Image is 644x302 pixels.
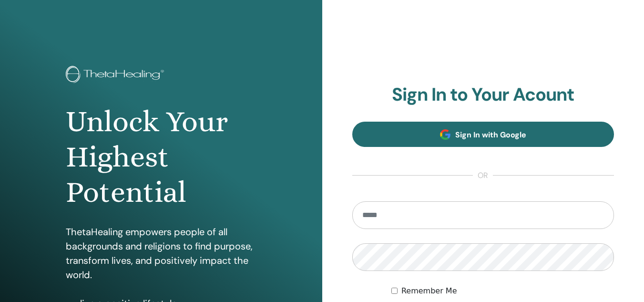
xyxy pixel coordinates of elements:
h2: Sign In to Your Acount [352,84,614,106]
h1: Unlock Your Highest Potential [66,104,256,210]
div: Keep me authenticated indefinitely or until I manually logout [391,285,614,297]
span: or [473,170,493,181]
a: Sign In with Google [352,122,614,147]
label: Remember Me [401,285,457,297]
p: ThetaHealing empowers people of all backgrounds and religions to find purpose, transform lives, a... [66,225,256,282]
span: Sign In with Google [455,130,526,140]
